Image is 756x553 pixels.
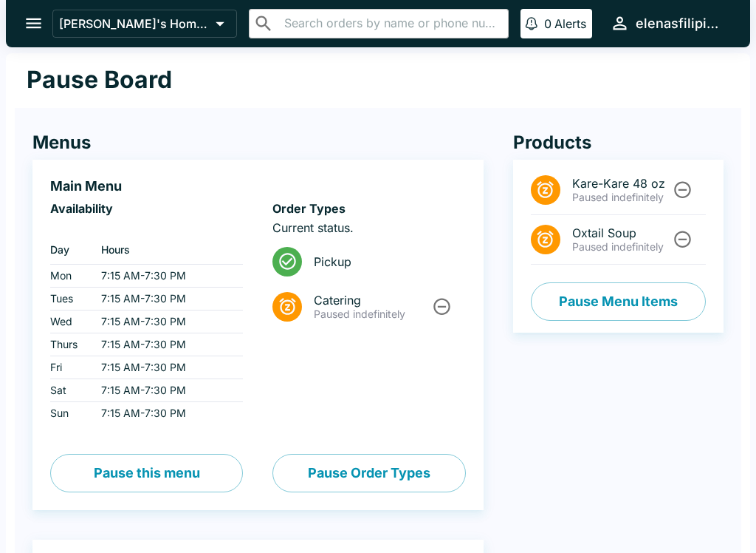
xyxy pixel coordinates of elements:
[50,235,89,265] th: Day
[27,65,172,95] h1: Pause Board
[50,454,243,492] button: Pause this menu
[89,356,244,379] td: 7:15 AM - 7:30 PM
[50,311,89,333] td: Wed
[314,308,430,321] p: Paused indefinitely
[669,225,696,253] button: Unpause
[50,288,89,311] td: Tues
[50,379,89,402] td: Sat
[554,16,586,31] p: Alerts
[50,333,89,356] td: Thurs
[513,132,724,154] h4: Products
[50,265,89,288] td: Mon
[669,176,696,203] button: Unpause
[572,225,670,240] span: Oxtail Soup
[272,201,465,216] h6: Order Types
[15,4,52,42] button: open drawer
[50,201,243,216] h6: Availability
[89,288,244,311] td: 7:15 AM - 7:30 PM
[314,254,453,269] span: Pickup
[89,265,244,288] td: 7:15 AM - 7:30 PM
[272,220,465,235] p: Current status.
[32,132,484,154] h4: Menus
[50,220,243,235] p: ‏
[572,240,670,254] p: Paused indefinitely
[544,16,551,31] p: 0
[50,356,89,379] td: Fri
[636,15,726,33] div: elenasfilipinofoods
[572,176,670,191] span: Kare-Kare 48 oz
[89,235,244,265] th: Hours
[89,379,244,402] td: 7:15 AM - 7:30 PM
[428,293,456,320] button: Unpause
[604,7,732,39] button: elenasfilipinofoods
[59,16,210,31] p: [PERSON_NAME]'s Home of the Finest Filipino Foods
[280,13,502,34] input: Search orders by name or phone number
[89,402,244,425] td: 7:15 AM - 7:30 PM
[89,311,244,333] td: 7:15 AM - 7:30 PM
[314,293,430,308] span: Catering
[50,402,89,425] td: Sun
[89,333,244,356] td: 7:15 AM - 7:30 PM
[531,282,706,321] button: Pause Menu Items
[272,454,465,492] button: Pause Order Types
[52,10,237,38] button: [PERSON_NAME]'s Home of the Finest Filipino Foods
[572,191,670,204] p: Paused indefinitely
